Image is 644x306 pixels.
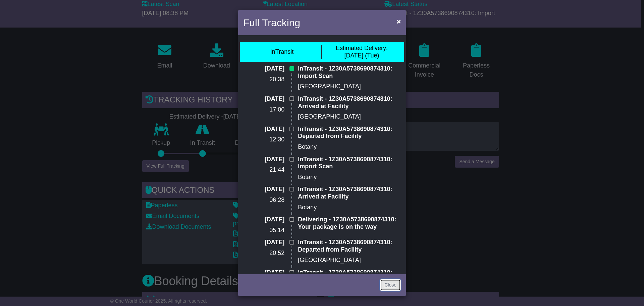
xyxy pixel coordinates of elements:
p: Botany [298,143,401,151]
h4: Full Tracking [243,15,300,30]
p: Botany [298,174,401,181]
p: [DATE] [243,186,284,193]
span: Estimated Delivery: [336,45,388,51]
p: InTransit - 1Z30A5738690874310: Departed from Facility [298,239,401,253]
p: 12:30 [243,136,284,143]
p: [DATE] [243,269,284,276]
p: 20:38 [243,76,284,83]
p: [DATE] [243,95,284,103]
p: InTransit - 1Z30A5738690874310: Arrived at Facility [298,186,401,200]
p: [DATE] [243,126,284,133]
p: [DATE] [243,156,284,163]
div: InTransit [270,48,293,56]
p: [DATE] [243,239,284,246]
p: [DATE] [243,65,284,73]
p: 05:14 [243,227,284,234]
p: Botany [298,204,401,211]
p: InTransit - 1Z30A5738690874310: Arrived at Facility [298,269,401,283]
p: 06:28 [243,196,284,204]
p: [DATE] [243,216,284,223]
p: Delivering - 1Z30A5738690874310: Your package is on the way [298,216,401,230]
p: [GEOGRAPHIC_DATA] [298,83,401,90]
p: 21:44 [243,166,284,174]
p: InTransit - 1Z30A5738690874310: Arrived at Facility [298,95,401,110]
div: [DATE] (Tue) [336,45,388,59]
span: × [397,17,401,25]
p: [GEOGRAPHIC_DATA] [298,113,401,121]
p: InTransit - 1Z30A5738690874310: Import Scan [298,156,401,170]
p: InTransit - 1Z30A5738690874310: Import Scan [298,65,401,80]
button: Close [393,14,404,28]
p: InTransit - 1Z30A5738690874310: Departed from Facility [298,126,401,140]
a: Close [380,279,401,291]
p: 20:52 [243,250,284,257]
p: 17:00 [243,106,284,114]
p: [GEOGRAPHIC_DATA] [298,257,401,264]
